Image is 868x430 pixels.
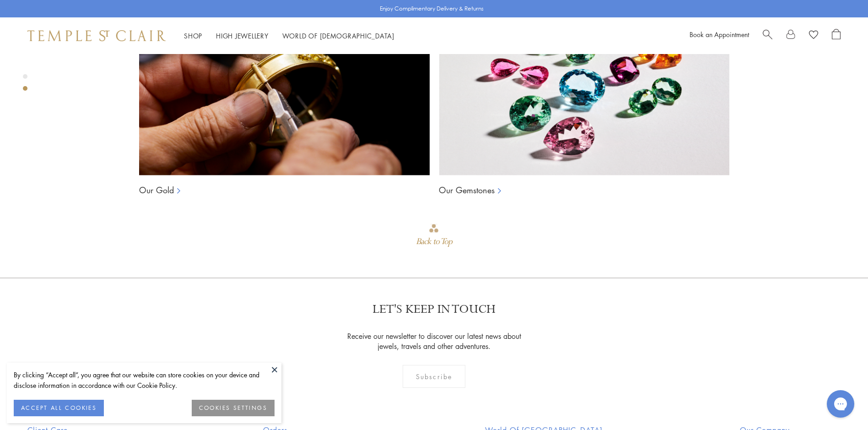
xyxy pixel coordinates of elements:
a: View Wishlist [809,29,818,43]
button: ACCEPT ALL COOKIES [14,400,104,416]
div: Subscribe [403,365,465,388]
div: Product gallery navigation [23,72,27,98]
div: Go to top [416,223,452,250]
a: Book an Appointment [690,30,749,39]
a: Our Gemstones [439,185,495,196]
nav: Main navigation [184,30,394,42]
div: Back to Top [416,234,452,250]
p: Receive our newsletter to discover our latest news about jewels, travels and other adventures. [341,331,527,351]
a: High JewelleryHigh Jewellery [216,31,269,40]
a: World of [DEMOGRAPHIC_DATA]World of [DEMOGRAPHIC_DATA] [282,31,394,40]
iframe: Gorgias live chat messenger [822,387,859,421]
p: Enjoy Complimentary Delivery & Returns [380,4,484,13]
a: Open Shopping Bag [832,29,841,43]
a: Our Gold [139,185,174,196]
p: LET'S KEEP IN TOUCH [372,301,496,317]
a: ShopShop [184,31,202,40]
a: Search [763,29,772,43]
button: COOKIES SETTINGS [192,400,275,416]
img: Temple St. Clair [27,30,166,41]
div: By clicking “Accept all”, you agree that our website can store cookies on your device and disclos... [14,370,275,391]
